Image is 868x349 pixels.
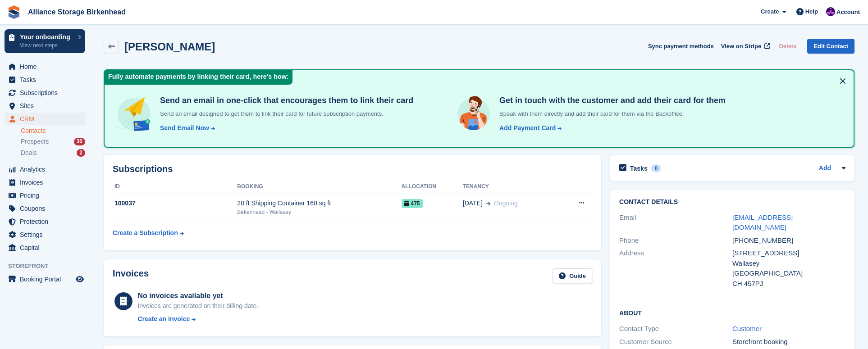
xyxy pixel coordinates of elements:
div: 2 [77,149,85,157]
h2: [PERSON_NAME] [124,41,215,53]
th: Allocation [402,180,463,194]
span: Settings [20,228,74,241]
h2: Invoices [113,268,149,283]
a: Add Payment Card [496,123,562,133]
div: Address [619,248,732,289]
img: stora-icon-8386f47178a22dfd0bd8f6a31ec36ba5ce8667c1dd55bd0f319d3a0aa187defe.svg [7,5,21,19]
span: Pricing [20,189,74,202]
span: CRM [20,113,74,125]
a: menu [5,73,85,86]
button: Sync payment methods [648,39,714,54]
span: Ongoing [494,199,518,207]
a: menu [5,86,85,99]
img: send-email-b5881ef4c8f827a638e46e229e590028c7e36e3a6c99d2365469aff88783de13.svg [115,95,153,133]
div: No invoices available yet [137,290,258,301]
div: Invoices are generated on their billing date. [137,301,258,311]
a: Preview store [74,274,85,285]
a: Add [819,163,831,174]
th: Tenancy [463,180,559,194]
p: Speak with them directly and add their card for them via the Backoffice. [496,109,726,118]
a: [EMAIL_ADDRESS][DOMAIN_NAME] [732,213,793,231]
div: Customer Source [619,337,732,347]
a: menu [5,113,85,125]
a: Contacts [21,127,85,135]
a: menu [5,163,85,176]
a: menu [5,241,85,254]
a: menu [5,228,85,241]
a: Guide [553,268,592,283]
h2: About [619,308,845,317]
div: Create a Subscription [113,228,178,238]
a: menu [5,100,85,112]
div: Birkenhead - Wallasey [237,208,401,216]
span: Deals [21,149,37,157]
h2: Subscriptions [113,164,592,174]
span: Tasks [20,73,74,86]
span: Create [761,7,779,16]
a: View on Stripe [717,39,772,54]
a: menu [5,189,85,202]
span: Help [805,7,818,16]
span: Booking Portal [20,273,74,286]
div: Fully automate payments by linking their card, here's how: [105,70,292,85]
a: menu [5,215,85,228]
span: 475 [402,199,423,208]
span: Analytics [20,163,74,176]
h4: Get in touch with the customer and add their card for them [496,95,726,106]
div: 0 [651,164,662,172]
span: Coupons [20,202,74,215]
span: Capital [20,241,74,254]
span: Prospects [21,137,49,146]
div: Wallasey [732,258,845,269]
img: get-in-touch-e3e95b6451f4e49772a6039d3abdde126589d6f45a760754adfa51be33bf0f70.svg [455,95,492,132]
span: Invoices [20,176,74,189]
span: Subscriptions [20,86,74,99]
a: menu [5,273,85,286]
span: View on Stripe [721,42,761,51]
a: menu [5,202,85,215]
span: [DATE] [463,199,483,208]
div: Add Payment Card [499,123,556,133]
div: [GEOGRAPHIC_DATA] [732,268,845,279]
a: Deals 2 [21,148,85,158]
span: Protection [20,215,74,228]
a: Customer [732,325,762,332]
div: Storefront booking [732,337,845,347]
th: Booking [237,180,401,194]
button: Delete [775,39,800,54]
span: Home [20,60,74,73]
span: Sites [20,100,74,112]
span: Storefront [8,262,90,271]
div: Email [619,213,732,233]
a: Alliance Storage Birkenhead [24,5,129,19]
div: [PHONE_NUMBER] [732,236,845,246]
a: Prospects 30 [21,137,85,146]
a: Create an Invoice [137,314,258,324]
img: Romilly Norton [826,7,835,16]
h2: Contact Details [619,199,845,206]
div: 100037 [113,199,237,208]
div: 30 [74,138,85,145]
a: menu [5,60,85,73]
div: Contact Type [619,324,732,334]
th: ID [113,180,237,194]
a: Your onboarding View next steps [5,29,85,53]
div: Send Email Now [160,123,209,133]
div: Phone [619,236,732,246]
h4: Send an email in one-click that encourages them to link their card [156,95,413,106]
p: View next steps [20,41,73,50]
a: Create a Subscription [113,225,184,241]
p: Send an email designed to get them to link their card for future subscription payments. [156,109,413,118]
span: Account [836,8,860,17]
div: Create an Invoice [137,314,190,324]
a: menu [5,176,85,189]
a: Edit Contact [807,39,854,54]
div: 20 ft Shipping Container 160 sq ft [237,199,401,208]
div: CH 457PJ [732,279,845,289]
p: Your onboarding [20,34,73,40]
h2: Tasks [630,164,648,172]
div: [STREET_ADDRESS] [732,248,845,258]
